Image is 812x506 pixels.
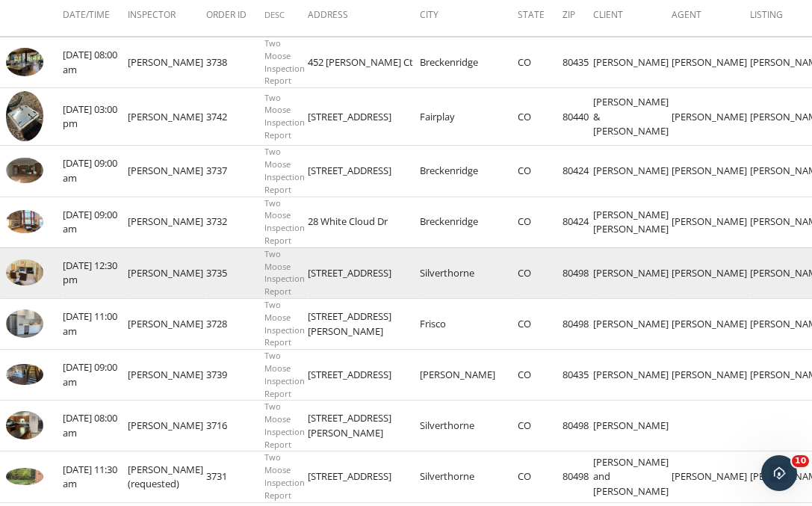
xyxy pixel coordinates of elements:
td: [PERSON_NAME] [128,401,206,451]
td: [DATE] 08:00 am [63,37,128,88]
td: 3739 [206,350,264,401]
td: [PERSON_NAME] [672,146,750,197]
td: 28 White Cloud Dr [308,197,420,247]
iframe: Intercom live chat [761,455,797,491]
td: Breckenridge [420,146,518,197]
img: 9463746%2Fcover_photos%2FBn4N6A21hruDBbRnHDTy%2Fsmall.jpg [6,411,43,439]
td: [DATE] 09:00 am [63,197,128,247]
span: Two Moose Inspection Report [264,37,305,86]
img: 9494443%2Fcover_photos%2FasHa1kimYANvfgmEJYXd%2Fsmall.png [6,210,43,233]
td: [DATE] 12:30 pm [63,247,128,298]
span: Two Moose Inspection Report [264,197,305,246]
span: City [420,8,438,21]
td: 3732 [206,197,264,247]
span: State [518,8,545,21]
td: [PERSON_NAME] [128,197,206,247]
td: CO [518,350,562,401]
td: [PERSON_NAME] [672,197,750,247]
td: [PERSON_NAME] [672,298,750,349]
td: 80498 [562,247,593,298]
img: 9504730%2Fcover_photos%2FKDYi0kyQww4afSKj9J31%2Fsmall.png [6,158,43,183]
td: [DATE] 11:30 am [63,451,128,502]
span: Address [308,8,348,21]
td: CO [518,146,562,197]
td: [PERSON_NAME] [593,401,672,451]
span: Date/Time [63,8,110,21]
td: 80498 [562,401,593,451]
span: Two Moose Inspection Report [264,299,305,348]
span: Two Moose Inspection Report [264,92,305,141]
td: 3728 [206,298,264,349]
span: Listing [750,8,783,21]
span: Zip [562,8,575,21]
td: 80424 [562,146,593,197]
td: [DATE] 11:00 am [63,298,128,349]
td: [DATE] 09:00 am [63,350,128,401]
td: 80435 [562,350,593,401]
td: [PERSON_NAME] (requested) [128,451,206,502]
td: [PERSON_NAME] [593,247,672,298]
td: CO [518,451,562,502]
td: Silverthorne [420,451,518,502]
td: 3738 [206,37,264,88]
td: [PERSON_NAME] [672,451,750,502]
span: Two Moose Inspection Report [264,146,305,194]
span: Inspector [128,8,176,21]
td: [PERSON_NAME] [128,37,206,88]
img: 9525195%2Fcover_photos%2F9LA13cFPsj412w1N8H25%2Fsmall.png [6,364,43,385]
td: Breckenridge [420,197,518,247]
td: CO [518,401,562,451]
td: [PERSON_NAME] [672,37,750,88]
td: [PERSON_NAME] [128,247,206,298]
td: CO [518,197,562,247]
td: Silverthorne [420,401,518,451]
td: [STREET_ADDRESS][PERSON_NAME] [308,298,420,349]
td: 80435 [562,37,593,88]
td: [STREET_ADDRESS] [308,146,420,197]
span: Two Moose Inspection Report [264,401,305,449]
td: [PERSON_NAME] & [PERSON_NAME] [593,88,672,146]
td: CO [518,88,562,146]
td: [STREET_ADDRESS] [308,350,420,401]
td: 3716 [206,401,264,451]
td: [PERSON_NAME] [420,350,518,401]
span: Agent [672,8,701,21]
td: 3737 [206,146,264,197]
span: Order ID [206,8,247,21]
td: [PERSON_NAME] [593,298,672,349]
td: 80440 [562,88,593,146]
span: Two Moose Inspection Report [264,248,305,297]
td: [PERSON_NAME] [128,146,206,197]
td: [PERSON_NAME] [128,88,206,146]
td: [PERSON_NAME] [PERSON_NAME] [593,197,672,247]
td: 452 [PERSON_NAME] Ct [308,37,420,88]
img: 9529804%2Freports%2Fb824ddc7-cf49-469a-95f9-b3210313162e%2Fcover_photos%2FcMljEsTe9D5kuC2VLPDS%2F... [6,91,43,141]
span: 10 [792,455,809,467]
td: [PERSON_NAME] [128,350,206,401]
img: 9516881%2Freports%2F038be501-9c95-42f6-a29a-d7d3f8e3b845%2Fcover_photos%2FxFZc7ei6htWrVaTFPjg4%2F... [6,48,43,76]
td: [PERSON_NAME] and [PERSON_NAME] [593,451,672,502]
td: Silverthorne [420,247,518,298]
td: [DATE] 09:00 am [63,146,128,197]
span: Client [593,8,623,21]
td: 80498 [562,451,593,502]
td: [DATE] 08:00 am [63,401,128,451]
td: [STREET_ADDRESS] [308,247,420,298]
span: Two Moose Inspection Report [264,350,305,398]
td: CO [518,247,562,298]
td: [STREET_ADDRESS][PERSON_NAME] [308,401,420,451]
img: 9491963%2Fcover_photos%2FMYfz6RYd3fUP59t0o8FZ%2Fsmall.jpeg [6,468,43,485]
span: Two Moose Inspection Report [264,451,305,500]
td: [PERSON_NAME] [672,247,750,298]
td: [PERSON_NAME] [672,350,750,401]
td: 3731 [206,451,264,502]
td: [PERSON_NAME] [128,298,206,349]
td: [PERSON_NAME] [593,146,672,197]
td: 3742 [206,88,264,146]
td: Frisco [420,298,518,349]
td: [DATE] 03:00 pm [63,88,128,146]
td: [STREET_ADDRESS] [308,451,420,502]
td: [STREET_ADDRESS] [308,88,420,146]
td: CO [518,298,562,349]
td: 3735 [206,247,264,298]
